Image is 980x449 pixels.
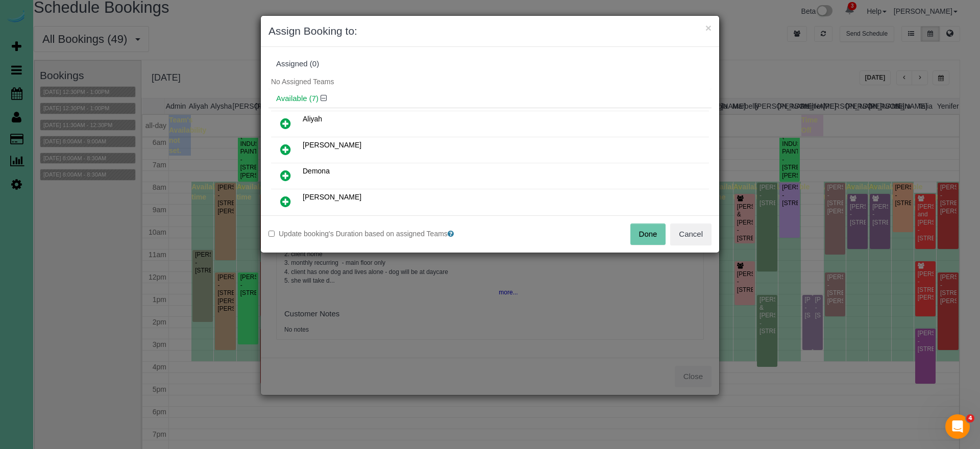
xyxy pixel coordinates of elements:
[271,78,334,86] span: No Assigned Teams
[276,60,704,68] div: Assigned (0)
[945,414,970,439] iframe: Intercom live chat
[268,23,712,39] h3: Assign Booking to:
[705,22,712,33] button: ×
[268,229,482,239] label: Update booking's Duration based on assigned Teams
[630,223,666,245] button: Done
[276,94,704,103] h4: Available (7)
[268,231,275,237] input: Update booking's Duration based on assigned Teams
[966,414,974,422] span: 4
[670,223,712,245] button: Cancel
[303,167,330,175] span: Demona
[303,193,361,201] span: [PERSON_NAME]
[303,141,361,149] span: [PERSON_NAME]
[303,115,322,123] span: Aliyah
